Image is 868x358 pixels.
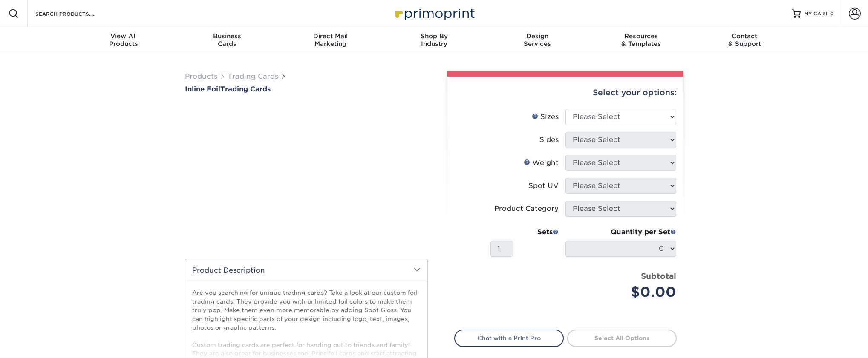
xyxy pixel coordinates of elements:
a: Products [185,72,217,80]
a: Trading Cards [228,72,278,80]
strong: Subtotal [641,271,676,281]
div: Marketing [279,32,382,48]
div: Sizes [532,112,559,122]
span: MY CART [804,10,828,17]
div: & Support [693,32,796,48]
a: Direct MailMarketing [279,27,382,54]
a: View AllProducts [72,27,176,54]
a: Shop ByIndustry [382,27,486,54]
div: Weight [524,158,559,168]
span: Business [175,32,279,40]
span: Inline Foil [185,85,220,93]
a: Chat with a Print Pro [454,330,564,347]
span: 0 [830,11,834,17]
a: BusinessCards [175,27,279,54]
div: Spot UV [528,181,559,191]
span: Contact [693,32,796,40]
span: Shop By [382,32,486,40]
input: SEARCH PRODUCTS..... [35,9,118,19]
span: View All [72,32,176,40]
div: Industry [382,32,486,48]
div: Cards [175,32,279,48]
a: Inline FoilTrading Cards [185,85,428,93]
a: Select All Options [567,330,677,347]
div: Quantity per Set [565,227,676,237]
span: Resources [589,32,693,40]
a: Contact& Support [693,27,796,54]
div: Services [486,32,589,48]
div: & Templates [589,32,693,48]
a: Resources& Templates [589,27,693,54]
span: Design [486,32,589,40]
h1: Trading Cards [185,85,428,93]
div: Products [72,32,176,48]
a: DesignServices [486,27,589,54]
h2: Product Description [185,259,427,281]
span: Direct Mail [279,32,382,40]
div: Product Category [494,204,559,214]
img: Primoprint [392,4,477,23]
div: $0.00 [572,282,676,302]
div: Sides [539,135,559,145]
div: Select your options: [454,77,677,109]
div: Sets [490,227,559,237]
